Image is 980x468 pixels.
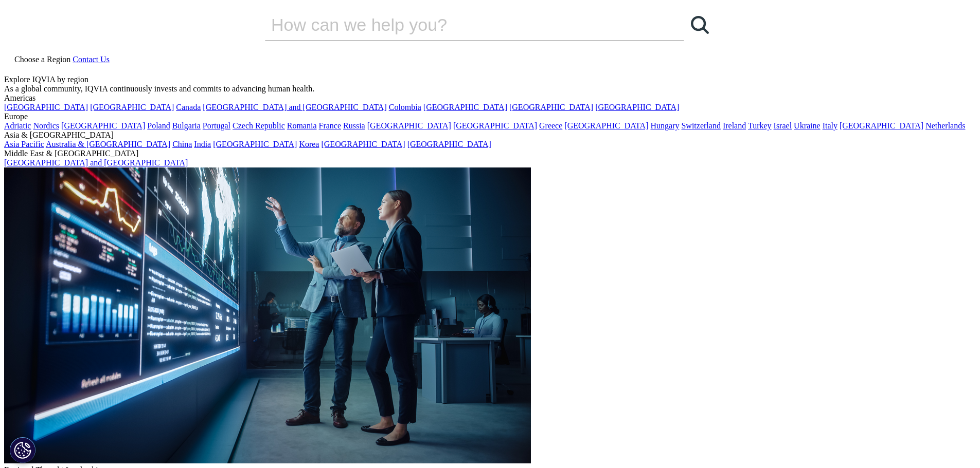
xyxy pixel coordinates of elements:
a: Romania [287,121,317,130]
div: Europe [4,112,976,121]
a: Italy [823,121,838,130]
a: [GEOGRAPHIC_DATA] [423,103,507,111]
div: As a global community, IQVIA continuously invests and commits to advancing human health. [4,84,976,93]
a: Portugal [203,121,230,130]
a: Poland [147,121,170,130]
a: [GEOGRAPHIC_DATA] [213,140,297,148]
button: Cookies Settings [10,437,35,463]
a: Turkey [748,121,772,130]
span: Choose a Region [14,55,70,64]
a: Switzerland [681,121,720,130]
a: Ireland [723,121,746,130]
input: Search [265,9,655,40]
a: [GEOGRAPHIC_DATA] [564,121,648,130]
a: [GEOGRAPHIC_DATA] [321,140,405,148]
a: [GEOGRAPHIC_DATA] [595,103,679,111]
a: Canada [176,103,201,111]
a: China [172,140,192,148]
a: Greece [539,121,562,130]
a: Contact Us [73,55,110,64]
a: Czech Republic [233,121,285,130]
img: 2093_analyzing-data-using-big-screen-display-and-laptop.png [4,167,531,463]
a: Adriatic [4,121,31,130]
div: Asia & [GEOGRAPHIC_DATA] [4,130,976,140]
a: Netherlands [925,121,965,130]
a: [GEOGRAPHIC_DATA] [509,103,593,111]
a: [GEOGRAPHIC_DATA] [61,121,145,130]
a: [GEOGRAPHIC_DATA] [407,140,491,148]
a: Search [684,9,715,40]
a: [GEOGRAPHIC_DATA] [840,121,923,130]
a: Hungary [650,121,679,130]
a: Asia Pacific [4,140,44,148]
a: Colombia [389,103,421,111]
div: Explore IQVIA by region [4,75,976,84]
a: [GEOGRAPHIC_DATA] and [GEOGRAPHIC_DATA] [4,158,188,167]
a: Australia & [GEOGRAPHIC_DATA] [46,140,170,148]
a: Nordics [33,121,59,130]
a: [GEOGRAPHIC_DATA] [90,103,174,111]
a: [GEOGRAPHIC_DATA] and [GEOGRAPHIC_DATA] [203,103,386,111]
div: Americas [4,93,976,103]
svg: Search [691,16,709,34]
a: India [194,140,211,148]
a: Israel [774,121,792,130]
a: [GEOGRAPHIC_DATA] [4,103,88,111]
a: Bulgaria [172,121,201,130]
a: Korea [299,140,319,148]
a: Russia [343,121,365,130]
div: Middle East & [GEOGRAPHIC_DATA] [4,149,976,158]
a: France [319,121,342,130]
a: [GEOGRAPHIC_DATA] [453,121,537,130]
a: [GEOGRAPHIC_DATA] [367,121,451,130]
a: Ukraine [794,121,821,130]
